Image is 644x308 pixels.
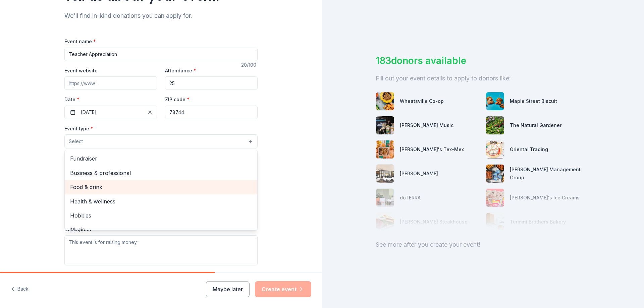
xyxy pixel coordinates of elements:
[70,154,252,163] span: Fundraiser
[64,150,258,230] div: Select
[70,225,252,234] span: Music
[70,211,252,220] span: Hobbies
[70,169,252,177] span: Business & professional
[70,183,252,191] span: Food & drink
[70,197,252,206] span: Health & wellness
[64,134,258,148] button: Select
[69,137,83,145] span: Select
